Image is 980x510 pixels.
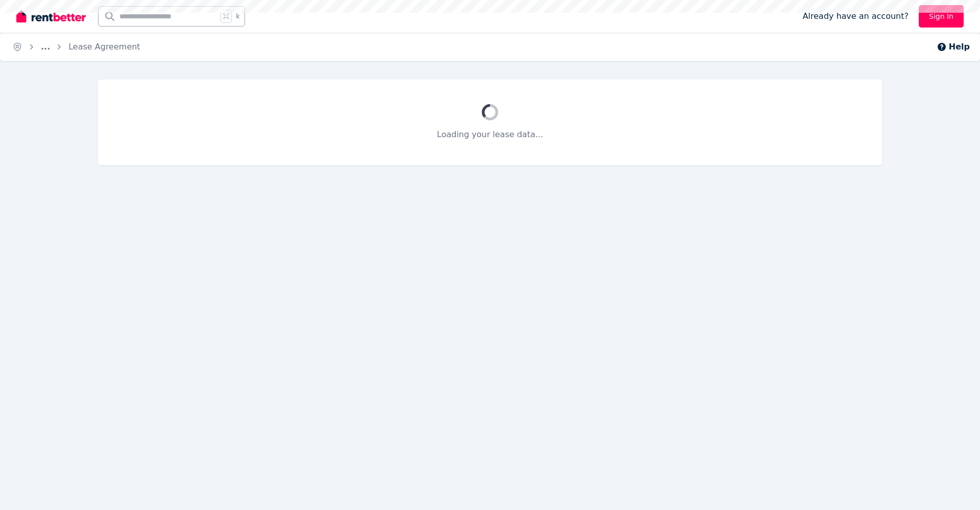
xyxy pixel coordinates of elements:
p: Loading your lease data... [122,129,857,141]
a: ... [41,42,50,52]
button: Help [937,41,970,53]
img: RentBetter [16,9,86,24]
span: Already have an account? [802,10,909,22]
a: Sign In [919,5,964,28]
a: Lease Agreement [68,42,140,52]
span: k [236,12,239,20]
